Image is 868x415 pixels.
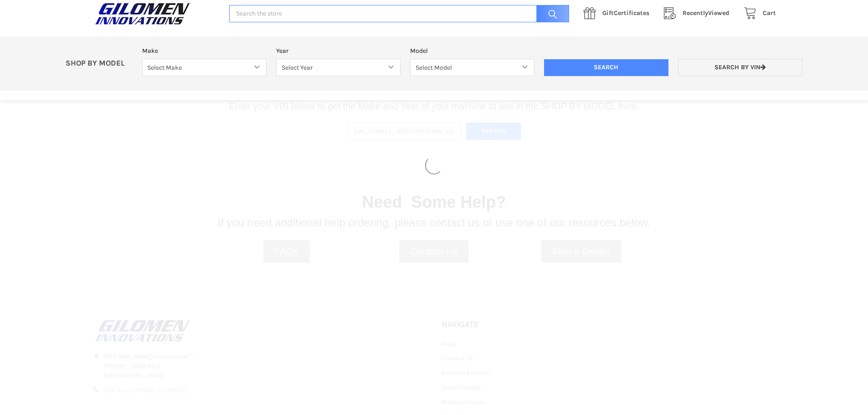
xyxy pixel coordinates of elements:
a: Cart [739,8,776,19]
input: Search [544,59,668,77]
span: Cart [763,9,776,17]
label: Year [276,46,401,56]
span: Certificates [602,9,649,17]
span: Recently [683,9,708,17]
img: GILOMEN INNOVATIONS [92,2,193,25]
label: Make [142,46,267,56]
p: SHOP BY MODEL [61,59,138,68]
span: Viewed [683,9,729,17]
label: Model [410,46,534,56]
a: GILOMEN INNOVATIONS [92,2,220,25]
input: Search [532,5,569,23]
a: Search by VIN [678,59,802,77]
span: Gift [602,9,614,17]
a: RecentlyViewed [659,8,739,19]
input: Search the store [229,5,569,23]
a: GiftCertificates [579,8,659,19]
